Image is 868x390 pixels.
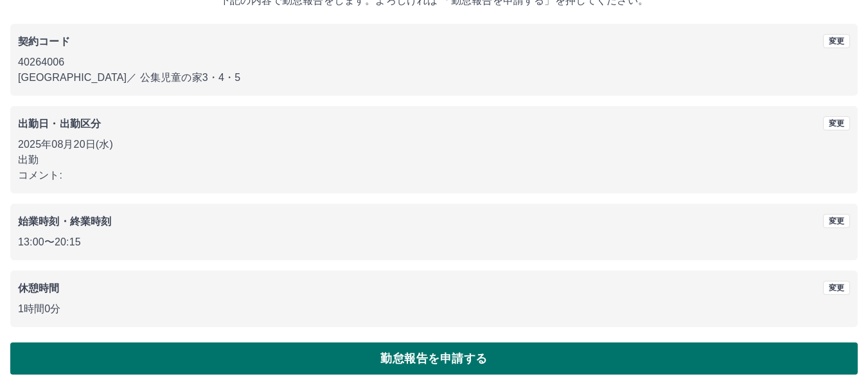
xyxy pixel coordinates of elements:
[18,216,111,227] b: 始業時刻・終業時刻
[10,342,858,375] button: 勤怠報告を申請する
[18,301,850,317] p: 1時間0分
[18,235,850,250] p: 13:00 〜 20:15
[18,168,850,183] p: コメント:
[18,70,850,85] p: [GEOGRAPHIC_DATA] ／ 公集児童の家3・4・5
[18,36,70,47] b: 契約コード
[18,55,850,70] p: 40264006
[18,152,850,168] p: 出勤
[18,118,101,129] b: 出勤日・出勤区分
[823,281,850,295] button: 変更
[823,214,850,228] button: 変更
[823,34,850,48] button: 変更
[18,283,60,294] b: 休憩時間
[18,137,850,152] p: 2025年08月20日(水)
[823,116,850,130] button: 変更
